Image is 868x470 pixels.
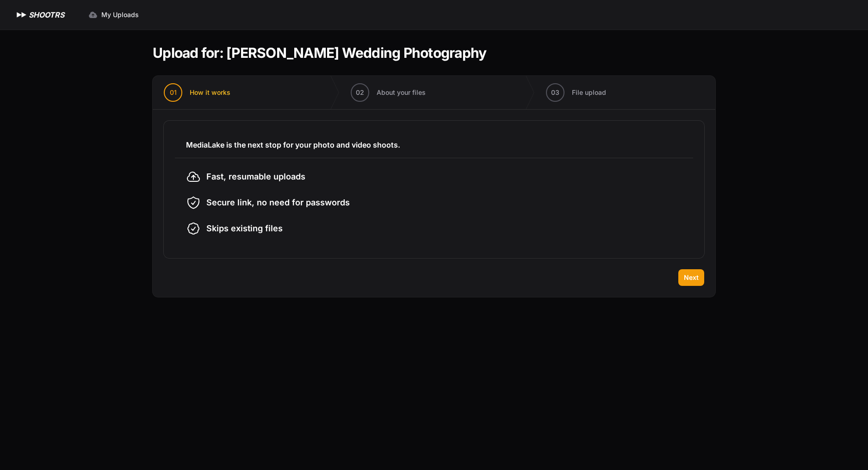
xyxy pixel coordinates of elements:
span: Skips existing files [206,222,283,235]
h1: Upload for: [PERSON_NAME] Wedding Photography [153,44,486,61]
button: 02 About your files [340,76,437,109]
a: My Uploads [83,6,144,23]
button: Next [678,269,704,286]
a: SHOOTRS SHOOTRS [15,9,64,20]
h3: MediaLake is the next stop for your photo and video shoots. [186,139,682,150]
button: 03 File upload [535,76,617,109]
h1: SHOOTRS [29,9,64,20]
span: About your files [377,88,426,97]
span: 01 [170,88,177,97]
button: 01 How it works [153,76,242,109]
span: 02 [356,88,364,97]
span: File upload [572,88,606,97]
span: My Uploads [101,10,139,19]
span: Fast, resumable uploads [206,170,305,183]
span: Secure link, no need for passwords [206,196,350,209]
span: How it works [190,88,230,97]
img: SHOOTRS [15,9,29,20]
span: 03 [551,88,559,97]
span: Next [684,273,699,282]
